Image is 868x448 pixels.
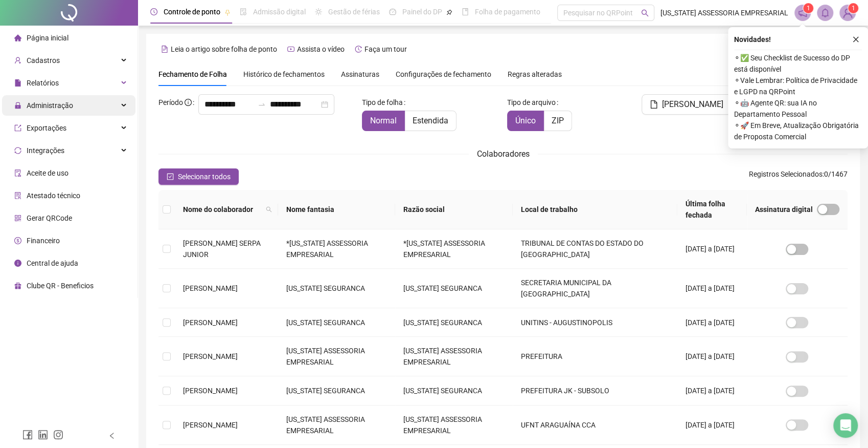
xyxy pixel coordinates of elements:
td: [US_STATE] SEGURANCA [278,308,395,337]
img: 89980 [840,5,855,20]
span: Financeiro [27,237,60,245]
span: Folha de pagamento [475,8,540,16]
span: Tipo de arquivo [507,97,556,108]
span: [PERSON_NAME] SERPA JUNIOR [183,239,261,259]
td: UNITINS - AUGUSTINOPOLIS [513,308,678,337]
span: lock [14,102,21,109]
th: Razão social [395,190,512,229]
span: Nome do colaborador [183,204,262,215]
span: dollar [14,237,21,244]
span: Painel do DP [402,8,442,16]
span: Único [515,116,536,125]
span: Assinaturas [341,71,379,78]
td: [DATE] a [DATE] [677,308,747,337]
td: TRIBUNAL DE CONTAS DO ESTADO DO [GEOGRAPHIC_DATA] [513,229,678,269]
span: check-square [167,173,174,180]
td: [US_STATE] ASSESSORIA EMPRESARIAL [395,337,512,376]
span: Assinatura digital [755,204,813,215]
th: Última folha fechada [677,190,747,229]
span: [PERSON_NAME] [183,318,238,327]
span: info-circle [14,260,21,267]
td: [DATE] a [DATE] [677,337,747,376]
td: [US_STATE] SEGURANCA [395,308,512,337]
span: : 0 / 1467 [749,168,848,185]
span: youtube [287,46,294,53]
span: Selecionar todos [178,171,231,182]
span: audit [14,169,21,177]
span: ⚬ ✅ Seu Checklist de Sucesso do DP está disponível [734,52,862,75]
span: gift [14,282,21,289]
span: close [852,36,859,43]
span: ZIP [552,116,564,125]
span: Relatórios [27,79,59,87]
td: [DATE] a [DATE] [677,229,747,269]
span: bell [820,8,830,17]
span: [PERSON_NAME] [183,387,238,395]
td: UFNT ARAGUAÍNA CCA [513,406,678,445]
span: Aceite de uso [27,169,68,177]
span: instagram [53,430,63,440]
span: ⚬ 🚀 Em Breve, Atualização Obrigatória de Proposta Comercial [734,120,862,142]
span: [PERSON_NAME] [183,421,238,429]
span: qrcode [14,215,21,222]
span: search [266,206,272,212]
span: Estendida [413,116,448,125]
th: Local de trabalho [513,190,678,229]
span: Novidades ! [734,34,771,45]
span: Administração [27,101,73,110]
span: [PERSON_NAME] [183,352,238,360]
span: swap-right [258,100,266,109]
span: Gerar QRCode [27,214,72,222]
span: Período [158,98,183,106]
div: Open Intercom Messenger [833,413,858,438]
span: info-circle [185,99,192,106]
span: Integrações [27,146,64,155]
span: Assista o vídeo [297,45,345,53]
span: Fechamento de Folha [158,70,227,78]
th: Nome fantasia [278,190,395,229]
span: Controle de ponto [164,8,220,16]
span: Central de ajuda [27,259,78,267]
span: ⚬ 🤖 Agente QR: sua IA no Departamento Pessoal [734,97,862,120]
span: Admissão digital [253,8,306,16]
span: file-text [161,46,168,53]
span: notification [798,8,807,17]
span: file-done [240,8,247,15]
td: [US_STATE] ASSESSORIA EMPRESARIAL [395,406,512,445]
span: solution [14,192,21,199]
span: file [14,79,21,87]
td: [DATE] a [DATE] [677,406,747,445]
span: [PERSON_NAME] [662,98,723,111]
span: Faça um tour [364,45,407,53]
span: Configurações de fechamento [396,71,491,78]
span: Registros Selecionados [749,170,823,178]
span: ⚬ Vale Lembrar: Política de Privacidade e LGPD na QRPoint [734,75,862,97]
span: export [14,124,21,132]
span: linkedin [38,430,48,440]
span: Cadastros [27,56,60,65]
span: Colaboradores [477,149,530,159]
span: sun [315,8,322,15]
td: [US_STATE] ASSESSORIA EMPRESARIAL [278,337,395,376]
span: pushpin [224,9,231,15]
span: Leia o artigo sobre folha de ponto [171,45,277,53]
button: Selecionar todos [158,168,239,185]
span: Exportações [27,124,66,132]
span: Histórico de fechamentos [243,70,325,78]
td: [US_STATE] SEGURANCA [395,376,512,405]
td: SECRETARIA MUNICIPAL DA [GEOGRAPHIC_DATA] [513,269,678,308]
td: [DATE] a [DATE] [677,376,747,405]
span: file [650,100,658,109]
span: book [462,8,469,15]
td: [US_STATE] SEGURANCA [278,269,395,308]
span: home [14,34,21,41]
td: [US_STATE] SEGURANCA [278,376,395,405]
span: Clube QR - Beneficios [27,282,94,290]
span: Gestão de férias [328,8,380,16]
span: [US_STATE] ASSESSORIA EMPRESARIAL [660,7,788,18]
span: left [108,432,116,439]
sup: 1 [803,3,813,13]
span: Normal [370,116,397,125]
span: history [355,46,362,53]
span: clock-circle [150,8,157,15]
